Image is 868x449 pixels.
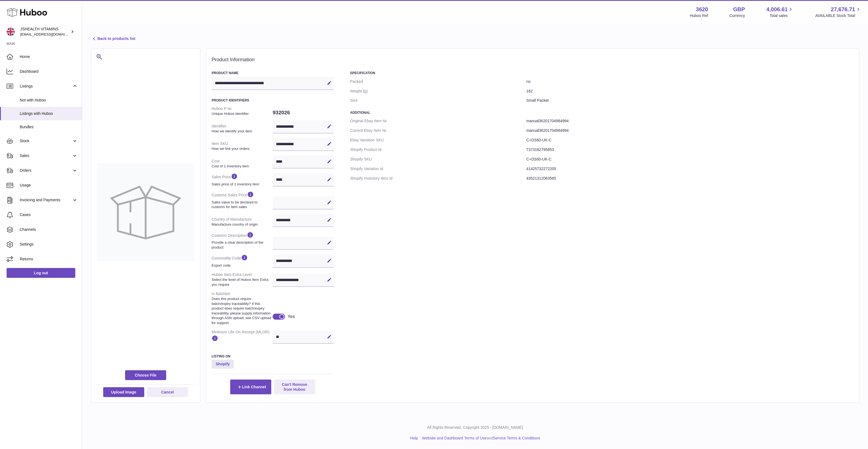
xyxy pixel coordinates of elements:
[288,314,295,320] div: Yes
[273,107,334,118] dd: 932026
[212,71,334,75] h3: Product Name
[212,57,853,63] h2: Product Information
[815,13,861,18] span: AVAILABLE Stock Total
[212,289,273,327] dt: Is Batched
[212,222,271,227] strong: Manufacture country of origin
[212,252,273,270] dt: Commodity Code
[212,189,273,211] dt: Customs Sales Price
[212,229,273,252] dt: Customs Description
[212,111,271,116] strong: Unique Huboo identifier
[350,174,526,183] dt: Shopify Inventory Item Id
[422,436,487,440] a: Website and Dashboard Terms of Use
[212,263,271,268] strong: Export code
[212,200,271,209] strong: Sales value to be declared to customs for item sales
[20,84,72,89] span: Listings
[526,116,853,126] dd: manual36201704984994
[212,104,273,118] dt: Huboo P №
[526,77,853,86] dd: no
[493,436,540,440] a: Service Terms & Conditions
[350,145,526,154] dt: Shopify Product Id
[526,135,853,145] dd: C+DS60-UK-C
[212,156,273,171] dt: Cost
[769,13,794,18] span: Total sales
[212,215,273,229] dt: Country of Manufacture
[20,227,78,232] span: Channels
[212,296,271,325] strong: Does this product require batch/expiry traceability? If this product does require batch/expiry tr...
[350,71,853,75] h3: Specification
[212,164,271,169] strong: Cost of 1 inventory item
[212,240,271,250] strong: Provide a clear description of the product
[350,126,526,135] dt: Current Ebay Item №
[212,182,271,187] strong: Sales price of 1 inventory item
[350,77,526,86] dt: Packed
[766,6,788,13] span: 4,006.61
[831,6,855,13] span: 27,676.71
[20,98,78,103] span: Not with Huboo
[20,153,72,158] span: Sales
[230,380,271,394] button: Link Channel
[20,212,78,217] span: Cases
[815,6,861,18] a: 27,676.71 AVAILABLE Stock Total
[410,436,418,440] a: Help
[212,277,271,287] strong: Select the level of Huboo Item Extra you require
[103,387,144,397] button: Upload Image
[212,327,273,346] dt: Minimum Life On Receipt (MLOR)
[20,32,80,36] span: [EMAIL_ADDRESS][DOMAIN_NAME]
[20,138,72,144] span: Stock
[212,98,334,103] h3: Product Identifiers
[766,6,794,18] a: 4,006.61 Total sales
[20,197,72,203] span: Invoicing and Payments
[350,96,526,105] dt: Size
[526,86,853,96] dd: 162
[20,256,78,262] span: Returns
[729,13,745,18] div: Currency
[20,69,78,74] span: Dashboard
[212,146,271,151] strong: How we link your orders
[526,126,853,135] dd: manual36201704984994
[350,164,526,174] dt: Shopify Variation Id
[420,436,540,441] li: and
[20,183,78,188] span: Usage
[526,145,853,154] dd: 7373182795853
[350,116,526,126] dt: Original Ebay Item №
[7,28,15,36] img: internalAdmin-3620@internal.huboo.com
[20,168,72,173] span: Orders
[526,174,853,183] dd: 43521312063565
[212,354,334,358] h3: Listing On
[147,387,188,397] button: Cancel
[212,139,273,153] dt: Item SKU
[212,129,271,134] strong: How we identify your item
[350,154,526,164] dt: Shopify SKU
[20,111,78,116] span: Listings with Huboo
[97,163,195,261] img: no-photo-large.jpg
[212,171,273,189] dt: Sales Price
[212,270,273,289] dt: Huboo Item Extra Level
[526,96,853,105] dd: Small Packet
[690,13,708,18] div: Huboo Ref
[125,370,166,380] span: Choose File
[526,164,853,174] dd: 41425732272205
[274,380,315,394] button: Can't Remove from Huboo
[20,124,78,130] span: Bundles
[212,121,273,136] dt: Identifier
[733,6,745,13] strong: GBP
[20,54,78,59] span: Home
[7,268,75,278] a: Log out
[526,154,853,164] dd: C+DS60-UK-C
[86,425,864,430] p: All Rights Reserved. Copyright 2025 - [DOMAIN_NAME]
[20,27,70,37] div: JSHEALTH VITAMINS
[20,242,78,247] span: Settings
[350,86,526,96] dt: Weight (g)
[696,6,708,13] strong: 3620
[212,360,234,369] strong: Shopify
[350,135,526,145] dt: Ebay Variation SKU
[350,110,853,115] h3: Additional
[91,36,135,42] a: Back to products list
